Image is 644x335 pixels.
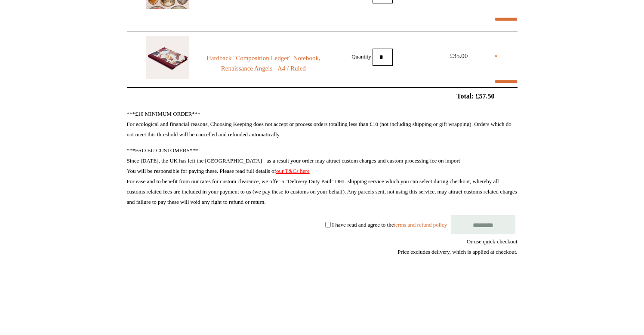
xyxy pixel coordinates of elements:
[127,237,518,257] div: Or use quick-checkout
[440,51,478,61] div: £35.00
[107,92,537,100] h2: Total: £57.50
[494,51,498,61] a: ×
[205,53,322,74] a: Hardback "Composition Ledger" Notebook, Renaissance Angels - A4 / Ruled
[146,36,189,79] img: Hardback "Composition Ledger" Notebook, Renaissance Angels - A4 / Ruled
[127,247,518,257] div: Price excludes delivery, which is applied at checkout.
[127,109,518,140] p: ***£10 MINIMUM ORDER*** For ecological and financial reasons, Choosing Keeping does not accept or...
[394,221,447,227] a: terms and refund policy
[276,168,310,174] a: our T&Cs here
[453,288,518,311] iframe: PayPal-paypal
[332,221,447,227] label: I have read and agree to the
[127,145,518,207] p: ***FAO EU CUSTOMERS*** Since [DATE], the UK has left the [GEOGRAPHIC_DATA] - as a result your ord...
[351,53,371,59] label: Quantity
